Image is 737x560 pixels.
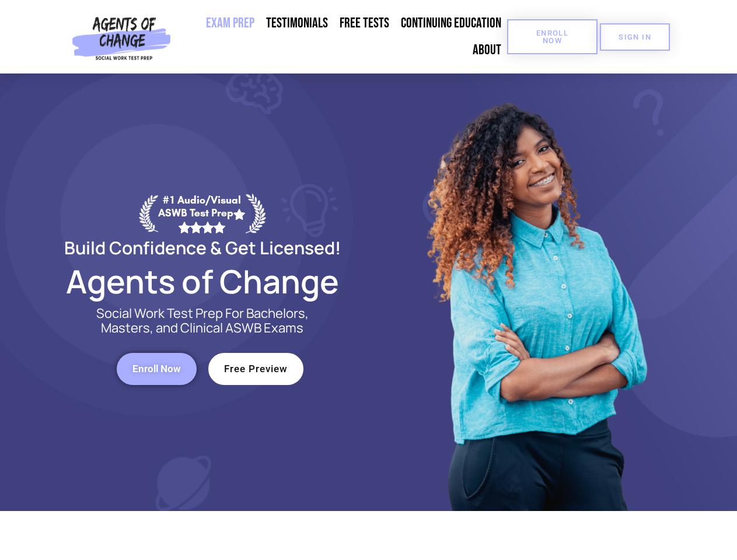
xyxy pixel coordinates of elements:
a: About [467,37,507,64]
p: Social Work Test Prep For Bachelors, Masters, and Clinical ASWB Exams [83,306,322,335]
a: Exam Prep [200,10,260,37]
a: Continuing Education [395,10,507,37]
div: #1 Audio/Visual ASWB Test Prep [158,194,246,233]
h2: Agents of Change [36,268,369,295]
span: SIGN IN [619,33,651,41]
span: Enroll Now [132,364,181,374]
a: Enroll Now [117,353,197,385]
h2: Build Confidence & Get Licensed! [36,239,369,256]
nav: Menu [176,10,507,64]
a: Testimonials [260,10,334,37]
span: Enroll Now [526,29,579,44]
a: SIGN IN [600,23,670,51]
img: Website Image 1 (1) [418,73,652,511]
a: Free Preview [208,353,303,385]
span: Free Preview [224,364,288,374]
a: Enroll Now [507,19,598,54]
a: Free Tests [334,10,395,37]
